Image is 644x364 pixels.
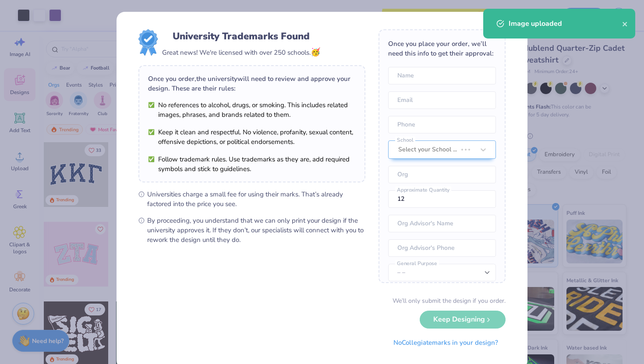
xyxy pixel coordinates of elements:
[311,47,320,57] span: 🥳
[148,74,356,93] div: Once you order, the university will need to review and approve your design. These are their rules:
[388,91,496,109] input: Email
[138,29,158,56] img: License badge
[388,215,496,232] input: Org Advisor's Name
[388,239,496,257] input: Org Advisor's Phone
[386,334,506,352] button: NoCollegiatemarks in your design?
[148,100,356,119] li: No references to alcohol, drugs, or smoking. This includes related images, phrases, and brands re...
[393,296,506,305] div: We’ll only submit the design if you order.
[388,39,496,58] div: Once you place your order, we’ll need this info to get their approval:
[388,67,496,84] input: Name
[509,18,622,29] div: Image uploaded
[388,116,496,133] input: Phone
[388,190,496,208] input: Approximate Quantity
[147,189,365,209] span: Universities charge a small fee for using their marks. That’s already factored into the price you...
[148,127,356,147] li: Keep it clean and respectful. No violence, profanity, sexual content, offensive depictions, or po...
[622,18,628,29] button: close
[173,29,310,43] div: University Trademarks Found
[148,154,356,174] li: Follow trademark rules. Use trademarks as they are, add required symbols and stick to guidelines.
[147,216,365,245] span: By proceeding, you understand that we can only print your design if the university approves it. I...
[162,46,320,58] div: Great news! We're licensed with over 250 schools.
[388,166,496,183] input: Org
